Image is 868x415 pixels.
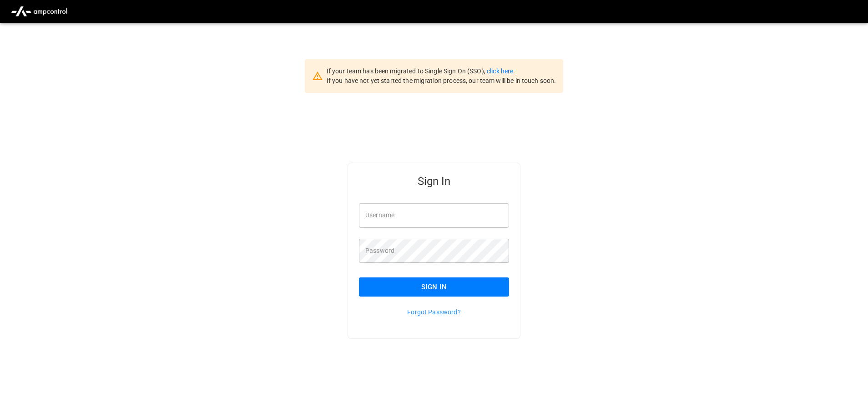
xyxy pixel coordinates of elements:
[327,67,487,75] span: If your team has been migrated to Single Sign On (SSO),
[359,277,509,297] button: Sign In
[327,77,556,84] span: If you have not yet started the migration process, our team will be in touch soon.
[487,67,515,75] a: click here.
[359,174,509,189] h5: Sign In
[359,307,509,317] p: Forgot Password?
[7,3,71,20] img: ampcontrol.io logo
